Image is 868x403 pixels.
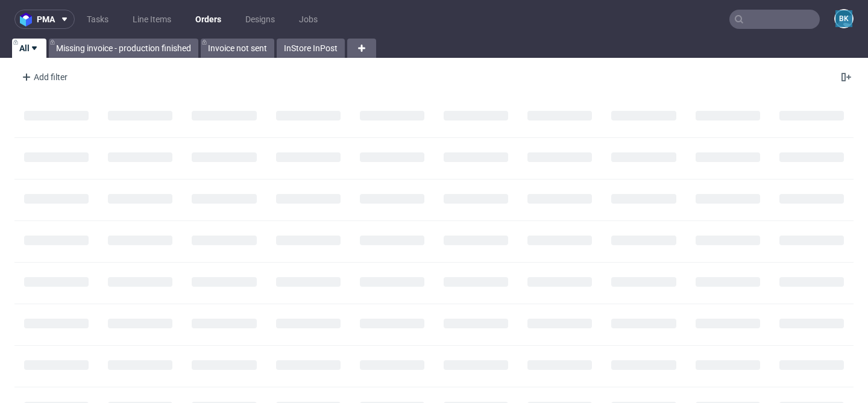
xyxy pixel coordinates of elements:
[201,39,274,58] a: Invoice not sent
[17,67,70,87] div: Add filter
[14,10,75,29] button: pma
[238,10,282,29] a: Designs
[12,39,46,58] a: All
[277,39,345,58] a: InStore InPost
[37,15,55,23] span: pma
[125,10,178,29] a: Line Items
[49,39,198,58] a: Missing invoice - production finished
[835,10,852,27] figcaption: BK
[80,10,116,29] a: Tasks
[188,10,228,29] a: Orders
[20,13,37,27] img: logo
[292,10,325,29] a: Jobs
